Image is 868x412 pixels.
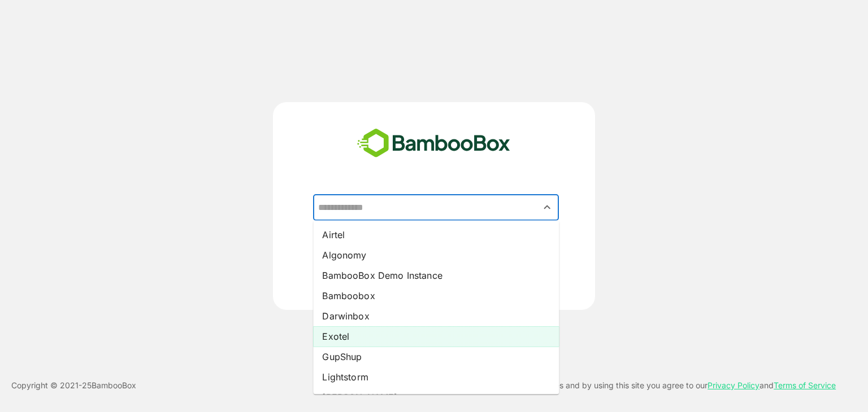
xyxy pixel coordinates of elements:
li: Exotel [313,326,559,347]
a: Privacy Policy [708,380,759,390]
li: BambooBox Demo Instance [313,265,559,286]
li: Airtel [313,225,559,245]
li: Bamboobox [313,286,559,306]
p: Copyright © 2021- 25 BambooBox [11,379,136,392]
img: bamboobox [351,125,517,162]
li: [PERSON_NAME] [313,387,559,407]
p: This site uses cookies and by using this site you agree to our and [483,379,836,392]
li: Darwinbox [313,306,559,326]
li: GupShup [313,347,559,367]
li: Algonomy [313,245,559,265]
button: Close [540,200,555,215]
a: Terms of Service [774,380,836,390]
li: Lightstorm [313,367,559,387]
